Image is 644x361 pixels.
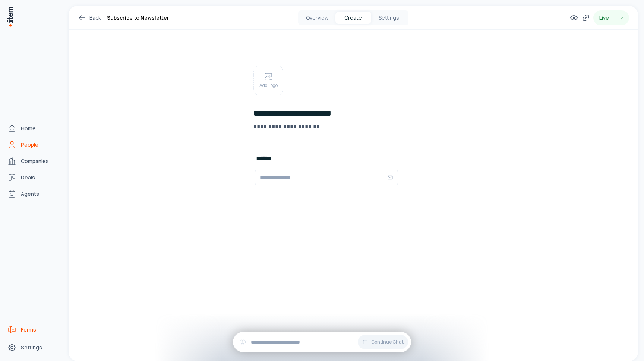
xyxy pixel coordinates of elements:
a: Settings [4,340,61,355]
span: Companies [21,157,49,165]
button: Continue Chat [358,335,408,349]
a: Agents [4,186,61,201]
a: Forms [4,322,61,337]
span: Settings [21,344,42,351]
a: Home [4,121,61,136]
img: Item Brain Logo [6,6,13,27]
a: Back [78,13,101,22]
span: People [21,141,38,148]
span: Deals [21,174,35,181]
a: Companies [4,154,61,169]
div: Continue Chat [233,332,411,352]
h1: Subscribe to Newsletter [107,13,169,22]
span: Agents [21,190,39,198]
a: People [4,137,61,152]
button: Overview [300,12,335,24]
span: Continue Chat [371,339,404,345]
span: Home [21,125,36,132]
p: Add Logo [259,83,278,89]
a: Deals [4,170,61,185]
button: Settings [371,12,407,24]
span: Forms [21,326,36,333]
button: Create [335,12,371,24]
